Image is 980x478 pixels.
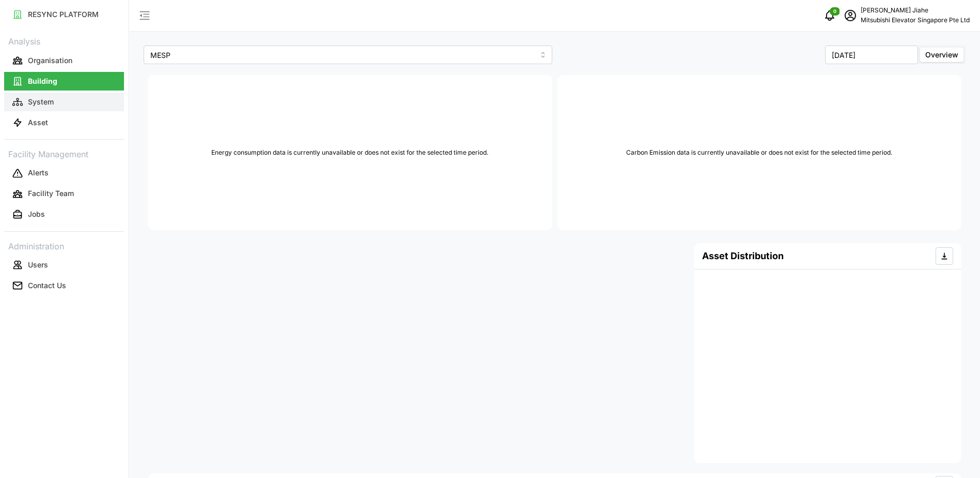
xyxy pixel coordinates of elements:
[28,117,48,128] p: Asset
[819,5,840,26] button: notifications
[28,55,72,66] p: Organisation
[4,184,124,204] a: Facility Team
[4,276,124,295] button: Contact Us
[626,148,892,158] p: Carbon Emission data is currently unavailable or does not exist for the selected time period.
[4,185,124,203] button: Facility Team
[4,51,124,70] button: Organisation
[833,8,836,15] span: 0
[861,6,970,16] p: [PERSON_NAME] Jiahe
[825,46,918,64] input: Select Month
[28,188,74,199] p: Facility Team
[4,5,124,24] button: RESYNC PLATFORM
[4,204,124,225] a: Jobs
[4,72,124,91] button: Building
[4,92,124,112] a: System
[4,255,124,275] a: Users
[28,280,66,291] p: Contact Us
[28,209,45,219] p: Jobs
[4,113,124,132] button: Asset
[925,50,958,59] span: Overview
[4,256,124,274] button: Users
[4,205,124,224] button: Jobs
[840,5,861,26] button: schedule
[28,260,48,270] p: Users
[4,146,124,161] p: Facility Management
[4,238,124,253] p: Administration
[28,97,54,107] p: System
[4,50,124,71] a: Organisation
[4,164,124,183] button: Alerts
[4,112,124,133] a: Asset
[28,168,49,178] p: Alerts
[4,4,124,25] a: RESYNC PLATFORM
[28,9,99,20] p: RESYNC PLATFORM
[4,33,124,48] p: Analysis
[861,16,970,25] p: Mitsubishi Elevator Singapore Pte Ltd
[4,275,124,296] a: Contact Us
[4,71,124,92] a: Building
[4,163,124,184] a: Alerts
[211,148,488,158] p: Energy consumption data is currently unavailable or does not exist for the selected time period.
[702,249,784,263] h4: Asset Distribution
[4,93,124,111] button: System
[28,76,57,86] p: Building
